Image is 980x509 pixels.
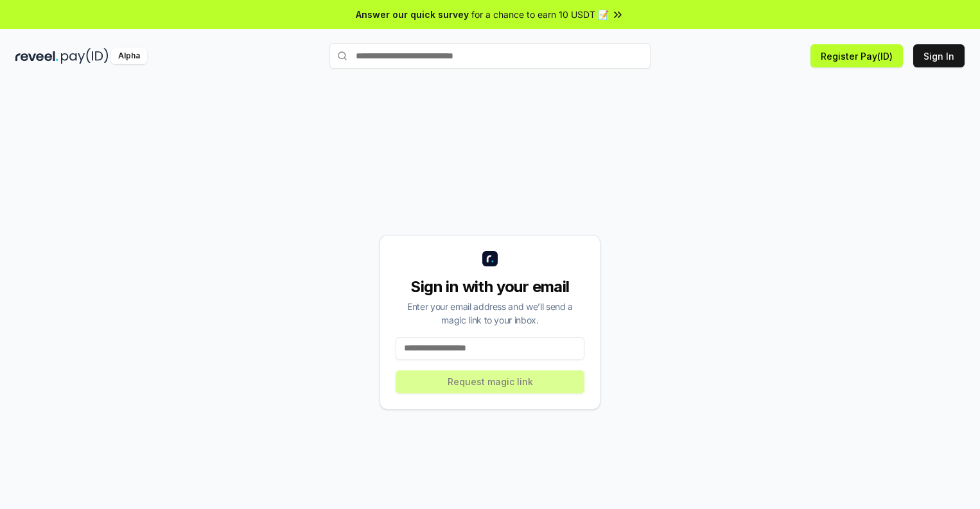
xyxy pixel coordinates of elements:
div: Alpha [111,48,147,64]
img: logo_small [482,251,498,266]
div: Enter your email address and we’ll send a magic link to your inbox. [396,300,584,327]
button: Sign In [913,44,965,67]
img: pay_id [61,48,109,64]
button: Register Pay(ID) [810,44,903,67]
div: Sign in with your email [396,277,584,297]
img: reveel_dark [15,48,58,64]
span: Answer our quick survey [356,8,469,21]
span: for a chance to earn 10 USDT 📝 [471,8,609,21]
